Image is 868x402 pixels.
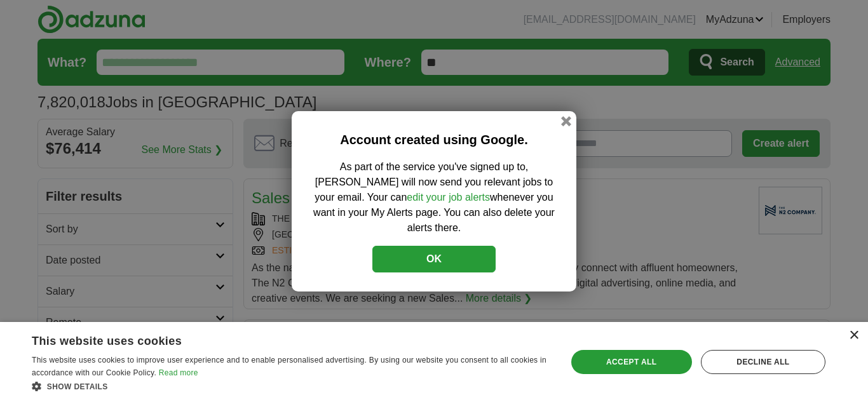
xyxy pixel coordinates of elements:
[32,330,519,349] div: This website uses cookies
[849,331,858,340] div: Close
[701,350,825,374] div: Decline all
[571,350,692,374] div: Accept all
[159,368,198,377] a: Read more, opens a new window
[372,246,496,272] button: OK
[32,380,550,392] div: Show details
[311,130,557,149] h2: Account created using Google.
[311,159,557,236] p: As part of the service you've signed up to, [PERSON_NAME] will now send you relevant jobs to your...
[407,192,490,203] a: edit your job alerts
[47,382,108,391] span: Show details
[32,356,546,377] span: This website uses cookies to improve user experience and to enable personalised advertising. By u...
